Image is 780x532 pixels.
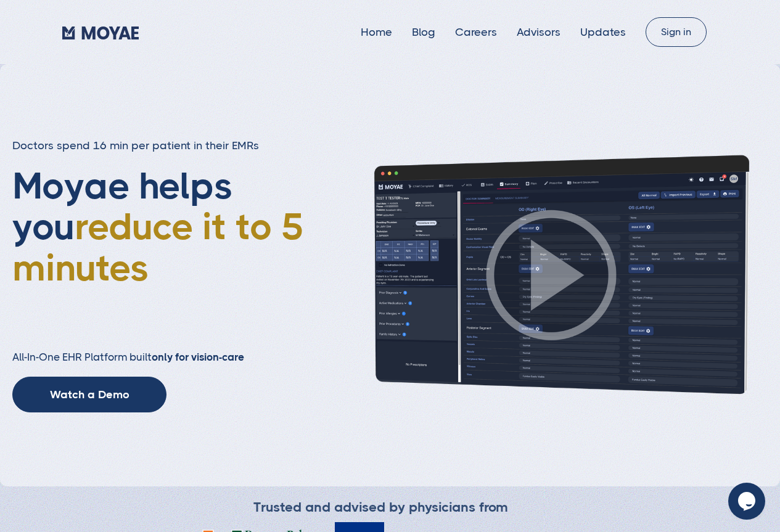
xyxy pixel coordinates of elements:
img: Moyae Logo [62,27,139,39]
h1: Moyae helps you [12,166,307,326]
a: Home [361,26,392,38]
div: Trusted and advised by physicians from [253,499,508,516]
a: Careers [455,26,497,38]
a: home [62,23,139,41]
h3: Doctors spend 16 min per patient in their EMRs [12,138,307,153]
a: Sign in [646,17,707,47]
h2: All-In-One EHR Platform built [12,351,307,364]
a: Updates [580,26,626,38]
strong: only for vision-care [152,351,244,363]
a: Blog [412,26,435,38]
iframe: chat widget [728,483,768,520]
a: Advisors [517,26,560,38]
span: reduce it to 5 minutes [12,205,303,289]
a: Watch a Demo [12,377,166,412]
img: Patient history screenshot [336,153,768,396]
